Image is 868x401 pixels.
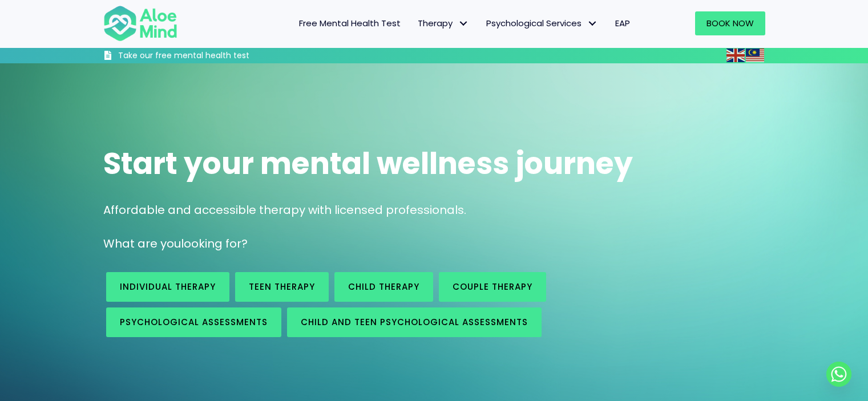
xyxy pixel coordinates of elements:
[826,362,851,387] a: Whatsapp
[615,17,630,29] span: EAP
[120,316,268,328] span: Psychological assessments
[334,272,433,302] a: Child Therapy
[301,316,528,328] span: Child and Teen Psychological assessments
[695,11,765,35] a: Book Now
[607,11,639,35] a: EAP
[439,272,546,302] a: Couple therapy
[290,11,409,35] a: Free Mental Health Test
[118,50,310,62] h3: Take our free mental health test
[746,48,765,62] a: Malay
[120,281,216,293] span: Individual therapy
[103,5,177,42] img: Aloe mind Logo
[348,281,419,293] span: Child Therapy
[192,11,639,35] nav: Menu
[103,50,310,63] a: Take our free mental health test
[706,17,754,29] span: Book Now
[299,17,401,29] span: Free Mental Health Test
[249,281,315,293] span: Teen Therapy
[726,48,746,62] a: English
[453,281,532,293] span: Couple therapy
[584,15,601,32] span: Psychological Services: submenu
[726,48,745,62] img: en
[455,15,472,32] span: Therapy: submenu
[235,272,329,302] a: Teen Therapy
[486,17,598,29] span: Psychological Services
[409,11,478,35] a: TherapyTherapy: submenu
[287,307,542,337] a: Child and Teen Psychological assessments
[106,272,229,302] a: Individual therapy
[418,17,469,29] span: Therapy
[181,236,248,252] span: looking for?
[478,11,607,35] a: Psychological ServicesPsychological Services: submenu
[106,307,281,337] a: Psychological assessments
[103,143,633,184] span: Start your mental wellness journey
[103,236,181,252] span: What are you
[103,202,765,218] p: Affordable and accessible therapy with licensed professionals.
[746,48,764,62] img: ms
